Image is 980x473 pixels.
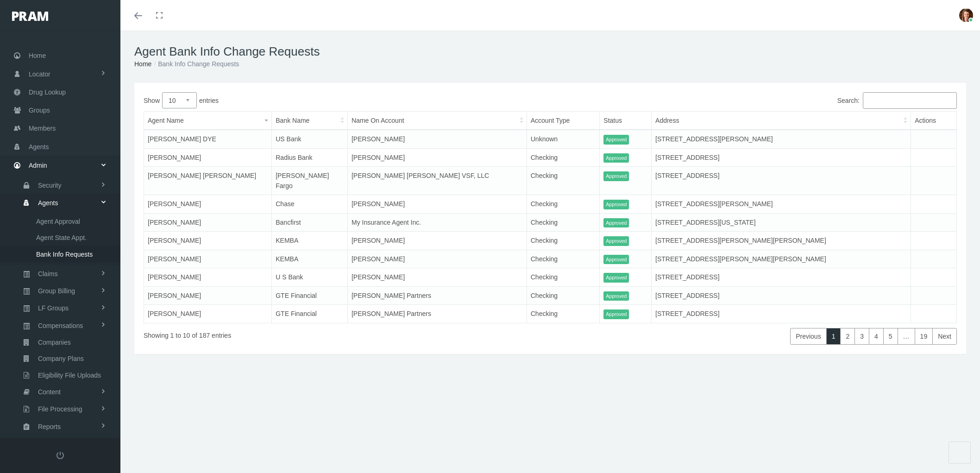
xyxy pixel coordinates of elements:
[272,130,348,148] td: US Bank
[652,232,911,250] td: [STREET_ADDRESS][PERSON_NAME][PERSON_NAME]
[347,286,527,305] td: [PERSON_NAME] Partners
[652,148,911,167] td: [STREET_ADDRESS]
[600,112,652,130] th: Status
[652,195,911,214] td: [STREET_ADDRESS][PERSON_NAME]
[863,92,957,109] input: Search:
[144,305,272,323] td: [PERSON_NAME]
[527,250,600,268] td: Checking
[527,213,600,232] td: Checking
[652,268,911,287] td: [STREET_ADDRESS]
[29,101,50,119] span: Groups
[347,167,527,195] td: [PERSON_NAME] [PERSON_NAME] VSF, LLC
[652,286,911,305] td: [STREET_ADDRESS]
[603,135,629,145] span: Approved
[790,328,826,345] a: Previous
[959,8,973,22] img: S_Profile_Picture_677.PNG
[144,250,272,268] td: [PERSON_NAME]
[883,328,898,345] a: 5
[38,367,101,383] span: Eligibility File Uploads
[144,167,272,195] td: [PERSON_NAME] [PERSON_NAME]
[38,283,75,299] span: Group Billing
[134,44,966,59] h1: Agent Bank Info Change Requests
[36,214,80,229] span: Agent Approval
[527,112,600,130] th: Account Type
[347,148,527,167] td: [PERSON_NAME]
[840,328,855,345] a: 2
[603,309,629,319] span: Approved
[272,268,348,287] td: U S Bank
[603,218,629,228] span: Approved
[527,305,600,323] td: Checking
[134,60,151,68] a: Home
[652,130,911,148] td: [STREET_ADDRESS][PERSON_NAME]
[38,177,62,193] span: Security
[527,195,600,214] td: Checking
[272,167,348,195] td: [PERSON_NAME] Fargo
[144,92,550,108] label: Show entries
[527,232,600,250] td: Checking
[29,138,49,156] span: Agents
[347,268,527,287] td: [PERSON_NAME]
[603,273,629,283] span: Approved
[12,12,48,21] img: PRAM_20_x_78.png
[38,401,82,417] span: File Processing
[29,83,66,101] span: Drug Lookup
[603,291,629,301] span: Approved
[347,232,527,250] td: [PERSON_NAME]
[144,286,272,305] td: [PERSON_NAME]
[347,305,527,323] td: [PERSON_NAME] Partners
[932,328,957,345] a: Next
[527,167,600,195] td: Checking
[144,213,272,232] td: [PERSON_NAME]
[869,328,884,345] a: 4
[652,250,911,268] td: [STREET_ADDRESS][PERSON_NAME][PERSON_NAME]
[347,213,527,232] td: My Insurance Agent Inc.
[29,47,46,64] span: Home
[527,130,600,148] td: Unknown
[144,148,272,167] td: [PERSON_NAME]
[347,195,527,214] td: [PERSON_NAME]
[911,112,957,130] th: Actions
[603,255,629,265] span: Approved
[347,250,527,268] td: [PERSON_NAME]
[603,236,629,246] span: Approved
[162,92,197,108] select: Showentries
[652,305,911,323] td: [STREET_ADDRESS]
[652,112,911,130] th: Address: activate to sort column ascending
[144,268,272,287] td: [PERSON_NAME]
[38,195,58,211] span: Agents
[527,148,600,167] td: Checking
[36,230,87,246] span: Agent State Appt.
[144,112,272,130] th: Agent Name: activate to sort column ascending
[272,195,348,214] td: Chase
[38,300,69,316] span: LF Groups
[915,328,933,345] a: 19
[603,153,629,163] span: Approved
[898,328,915,345] a: …
[38,266,58,282] span: Claims
[272,250,348,268] td: KEMBA
[527,286,600,305] td: Checking
[652,213,911,232] td: [STREET_ADDRESS][US_STATE]
[144,130,272,148] td: [PERSON_NAME] DYE
[603,200,629,209] span: Approved
[29,157,47,174] span: Admin
[38,419,61,435] span: Reports
[151,59,239,69] li: Bank Info Change Requests
[29,120,56,137] span: Members
[347,130,527,148] td: [PERSON_NAME]
[272,305,348,323] td: GTE Financial
[603,171,629,181] span: Approved
[144,232,272,250] td: [PERSON_NAME]
[527,268,600,287] td: Checking
[38,384,61,400] span: Content
[144,195,272,214] td: [PERSON_NAME]
[36,246,93,262] span: Bank Info Requests
[38,334,71,350] span: Companies
[652,167,911,195] td: [STREET_ADDRESS]
[272,232,348,250] td: KEMBA
[272,148,348,167] td: Radius Bank
[826,328,841,345] a: 1
[272,213,348,232] td: Bancfirst
[29,65,50,83] span: Locator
